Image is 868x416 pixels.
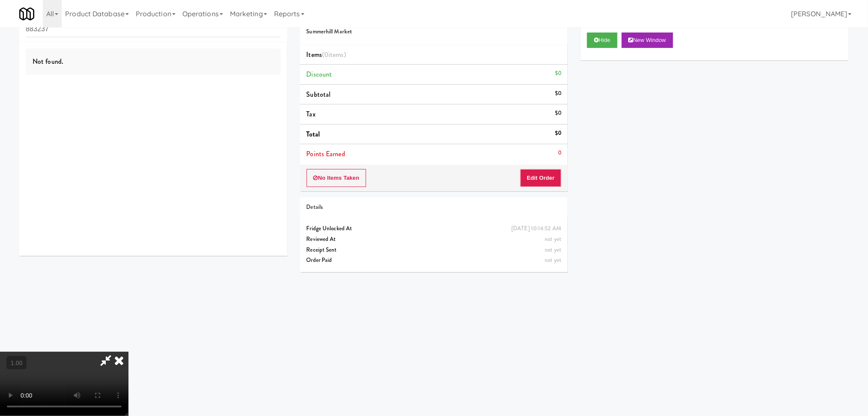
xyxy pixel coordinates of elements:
span: Items [307,50,346,59]
div: $0 [555,68,561,79]
button: Hide [587,33,617,48]
span: not yet [545,235,562,243]
span: Subtotal [307,89,331,99]
button: New Window [622,33,673,48]
div: Order Paid [307,255,562,266]
input: Search vision orders [26,21,281,37]
div: $0 [555,128,561,139]
span: not yet [545,256,562,264]
button: No Items Taken [307,169,367,187]
span: Discount [307,69,332,79]
span: Points Earned [307,149,345,159]
img: Micromart [19,6,34,21]
button: Edit Order [520,169,562,187]
span: Not found. [33,56,63,66]
span: Tax [307,109,316,119]
div: [DATE] 10:14:52 AM [512,223,562,234]
div: Reviewed At [307,234,562,245]
span: (0 ) [322,50,346,59]
div: $0 [555,108,561,119]
div: Fridge Unlocked At [307,223,562,234]
div: Details [307,202,562,213]
div: $0 [555,88,561,99]
div: 0 [558,148,561,158]
ng-pluralize: items [328,50,344,59]
div: Receipt Sent [307,245,562,256]
span: Total [307,129,320,139]
h5: Summerhill Market [307,29,562,35]
span: not yet [545,246,562,254]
